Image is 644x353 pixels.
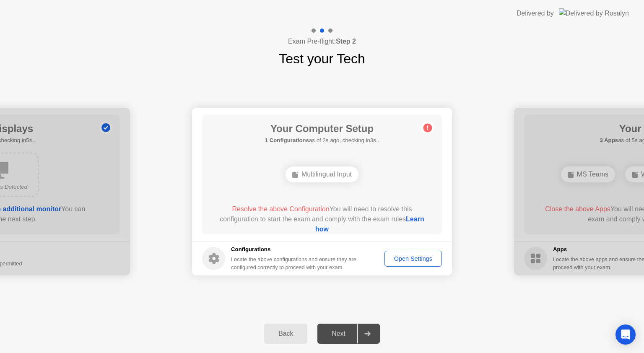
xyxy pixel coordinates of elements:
button: Back [264,324,307,344]
div: Next [320,330,357,337]
div: Locate the above configurations and ensure they are configured correctly to proceed with your exam. [231,255,358,271]
h1: Test your Tech [279,49,365,69]
div: Back [267,330,305,337]
div: Open Intercom Messenger [615,324,636,345]
div: You will need to resolve this configuration to start the exam and comply with the exam rules [214,204,430,234]
img: Delivered by Rosalyn [559,8,629,18]
h4: Exam Pre-flight: [288,36,356,47]
b: 1 Configurations [265,137,309,143]
h5: as of 2s ago, checking in3s.. [265,136,379,145]
div: Multilingual Input [286,166,358,182]
button: Next [317,324,380,344]
h5: Configurations [231,245,358,254]
h1: Your Computer Setup [265,121,379,136]
b: Step 2 [336,38,356,45]
div: Open Settings [387,255,439,262]
button: Open Settings [384,251,442,267]
span: Resolve the above Configuration [232,205,329,213]
div: Delivered by [517,8,554,18]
